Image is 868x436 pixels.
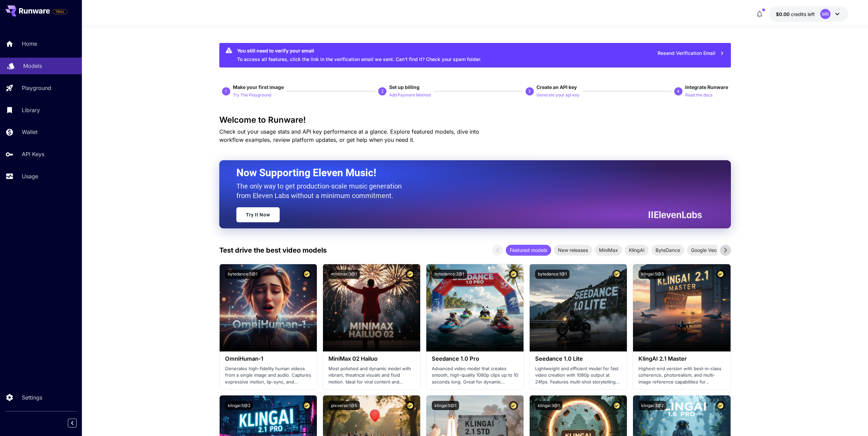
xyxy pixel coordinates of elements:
button: klingai:3@1 [535,401,562,410]
p: Wallet [22,128,38,136]
span: ByteDance [651,246,684,254]
img: alt [426,264,524,351]
p: Add Payment Method [389,92,431,99]
img: alt [220,264,317,351]
img: alt [530,264,627,351]
span: KlingAI [625,246,649,254]
button: klingai:5@2 [225,401,253,410]
div: MR [820,9,830,19]
span: New releases [554,246,592,254]
button: $0.00MR [769,6,848,22]
button: Certified Model – Vetted for best performance and includes a commercial license. [612,270,621,279]
button: bytedance:1@1 [535,270,570,279]
h3: Welcome to Runware! [219,115,731,125]
button: Collapse sidebar [68,419,77,427]
button: Certified Model – Vetted for best performance and includes a commercial license. [509,401,518,410]
p: Highest-end version with best-in-class coherence, photorealism, and multi-image reference capabil... [638,365,725,386]
button: Certified Model – Vetted for best performance and includes a commercial license. [716,401,725,410]
p: 2 [381,88,384,94]
span: $0.00 [776,11,791,17]
button: Certified Model – Vetted for best performance and includes a commercial license. [406,401,415,410]
button: Add Payment Method [389,91,431,99]
h3: MiniMax 02 Hailuo [328,356,415,362]
button: klingai:3@2 [638,401,666,410]
h3: Seedance 1.0 Pro [432,356,518,362]
p: Read the docs [685,92,712,99]
div: Google Veo [687,245,721,256]
p: Usage [22,172,38,180]
p: Playground [22,84,51,92]
button: bytedance:5@1 [225,270,260,279]
div: To access all features, click the link in the verification email we sent. Can’t find it? Check yo... [237,45,481,65]
button: klingai:5@1 [432,401,459,410]
h2: Now Supporting Eleven Music! [236,166,697,179]
button: Certified Model – Vetted for best performance and includes a commercial license. [509,270,518,279]
button: Certified Model – Vetted for best performance and includes a commercial license. [612,401,621,410]
button: bytedance:2@1 [432,270,467,279]
div: New releases [554,245,592,256]
p: 4 [677,88,679,94]
button: Certified Model – Vetted for best performance and includes a commercial license. [406,270,415,279]
span: Integrate Runware [685,84,728,90]
p: Lightweight and efficient model for fast video creation with 1080p output at 24fps. Features mult... [535,365,621,386]
h3: KlingAI 2.1 Master [638,356,725,362]
h3: OmniHuman‑1 [225,356,311,362]
span: TRIAL [53,9,67,14]
div: ByteDance [651,245,684,256]
h3: Seedance 1.0 Lite [535,356,621,362]
p: Generate your api key [536,92,579,99]
div: You still need to verify your email [237,47,481,54]
img: alt [633,264,730,351]
p: Settings [22,393,42,402]
a: Try It Now [236,207,280,222]
span: credits left [791,11,815,17]
button: Read the docs [685,91,712,99]
span: Set up billing [389,84,420,90]
span: MiniMax [595,246,622,254]
button: Certified Model – Vetted for best performance and includes a commercial license. [302,270,311,279]
span: Create an API key [536,84,577,90]
button: Resend Verification Email [654,46,728,60]
p: 3 [528,88,531,94]
span: Check out your usage stats and API key performance at a glance. Explore featured models, dive int... [219,128,479,143]
div: Featured models [506,245,551,256]
p: API Keys [22,150,44,158]
p: Generates high-fidelity human videos from a single image and audio. Captures expressive motion, l... [225,365,311,386]
span: Make your first image [233,84,284,90]
button: Try The Playground [233,91,271,99]
p: Library [22,106,40,114]
span: Google Veo [687,246,721,254]
p: Test drive the best video models [219,245,327,255]
div: Collapse sidebar [73,417,82,429]
p: Home [22,40,37,48]
p: Try The Playground [233,92,271,99]
button: pixverse:1@5 [328,401,360,410]
div: KlingAI [625,245,649,256]
button: minimax:3@1 [328,270,360,279]
button: Generate your api key [536,91,579,99]
p: The only way to get production-scale music generation from Eleven Labs without a minimum commitment. [236,181,407,200]
button: Certified Model – Vetted for best performance and includes a commercial license. [716,270,725,279]
span: Add your payment card to enable full platform functionality. [53,7,68,16]
p: 1 [225,88,227,94]
p: Models [23,62,42,70]
span: Featured models [506,246,551,254]
img: alt [323,264,420,351]
button: klingai:5@3 [638,270,666,279]
div: MiniMax [595,245,622,256]
button: Certified Model – Vetted for best performance and includes a commercial license. [302,401,311,410]
p: Advanced video model that creates smooth, high-quality 1080p clips up to 10 seconds long. Great f... [432,365,518,386]
div: $0.00 [776,11,815,18]
p: Most polished and dynamic model with vibrant, theatrical visuals and fluid motion. Ideal for vira... [328,365,415,386]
